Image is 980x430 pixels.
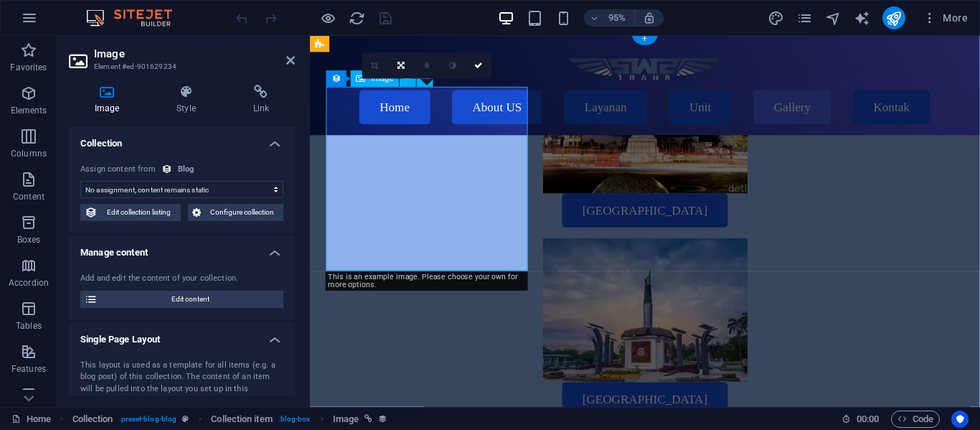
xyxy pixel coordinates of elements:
p: Tables [16,320,42,332]
span: Edit collection listing [102,204,176,221]
h3: Element #ed-901629234 [94,60,266,73]
div: Blog [178,164,194,176]
i: This element is bound to a collection [378,414,387,424]
a: Greyscale [440,53,466,79]
p: Features [11,363,46,375]
a: Blur [414,53,440,79]
button: design [768,9,785,27]
i: On resize automatically adjust zoom level to fit chosen device. [643,11,656,24]
button: Click here to leave preview mode and continue editing [319,9,336,27]
span: More [923,11,968,25]
div: This layout is used as a template for all items (e.g. a blog post) of this collection. The conten... [80,360,283,407]
img: Editor Logo [83,9,190,27]
a: Confirm ( Ctrl ⏎ ) [466,53,492,79]
span: Configure collection [205,204,280,221]
i: Reload page [349,10,365,27]
span: Click to select. Double-click to edit [211,411,272,428]
h6: Session time [842,411,880,428]
h4: Collection [69,126,295,152]
i: Navigator [825,10,842,27]
span: . blog-box [278,411,311,428]
h2: Image [94,47,295,60]
i: This element is linked [364,415,372,423]
div: Assign content from [80,164,156,176]
button: text_generator [854,9,871,27]
button: Edit collection listing [80,204,181,221]
h4: Style [151,85,227,115]
h4: Manage content [69,235,295,261]
button: pages [796,9,814,27]
span: Click to select. Double-click to edit [72,411,113,428]
p: Boxes [17,234,41,246]
span: : [867,413,869,424]
button: 95% [584,9,635,27]
a: Change orientation [388,53,414,79]
button: More [917,6,974,29]
p: Content [13,191,44,202]
div: Add and edit the content of your collection. [80,273,283,285]
nav: breadcrumb [72,411,388,428]
h6: 95% [606,9,628,27]
span: Code [897,411,933,428]
span: Edit content [102,291,279,308]
a: Click to cancel selection. Double-click to open Pages [11,411,51,428]
i: Pages (Ctrl+Alt+S) [796,10,813,27]
div: + [631,34,658,46]
span: Click to select. Double-click to edit [333,411,359,428]
button: Edit content [80,291,283,308]
span: 00 00 [857,411,879,428]
h4: Image [69,85,151,115]
button: publish [882,6,905,29]
button: reload [348,9,365,27]
h4: Link [227,85,295,115]
button: Code [891,411,940,428]
p: Columns [11,148,47,159]
i: Design (Ctrl+Alt+Y) [768,10,784,27]
p: Accordion [9,277,49,289]
i: This element is a customizable preset [182,415,189,423]
p: Elements [11,105,47,116]
button: Usercentrics [951,411,969,428]
button: navigator [825,9,842,27]
p: Favorites [10,62,47,73]
a: Crop mode [362,53,388,79]
h4: Single Page Layout [69,322,295,348]
span: . preset-blog-blog [119,411,177,428]
button: Configure collection [188,204,284,221]
i: Publish [885,10,902,27]
i: AI Writer [854,10,870,27]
